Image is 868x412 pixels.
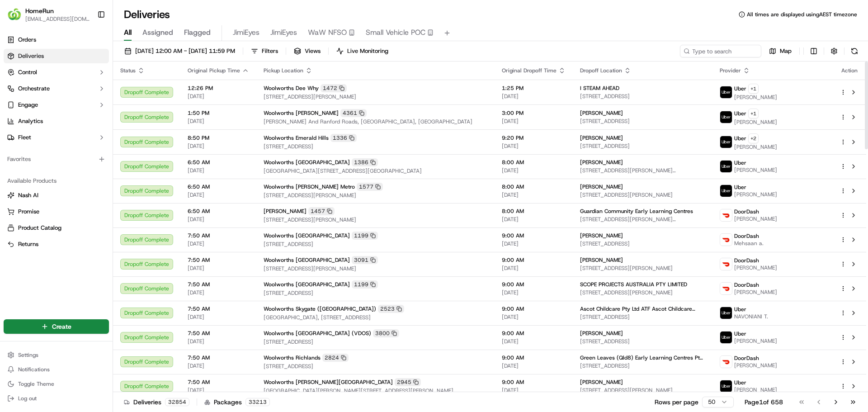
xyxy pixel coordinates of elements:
span: Product Catalog [18,224,61,232]
span: [DATE] [188,216,249,223]
span: [PERSON_NAME] [580,232,623,239]
span: [DATE] [502,191,566,199]
span: [DATE] [502,142,566,150]
span: [STREET_ADDRESS] [264,143,487,150]
span: Live Monitoring [347,47,388,55]
img: HomeRun [7,7,22,22]
span: Pickup Location [264,67,303,74]
img: doordash_logo_v2.png [720,283,732,294]
span: Original Pickup Time [188,67,240,74]
span: 3:00 PM [502,109,566,117]
span: Original Dropoff Time [502,67,557,74]
span: Orchestrate [18,85,50,93]
button: Create [4,319,109,334]
input: Type to search [680,45,761,57]
span: Guardian Community Early Learning Centres [580,208,693,215]
span: [DATE] [188,93,249,100]
div: 3800 [373,329,399,337]
span: SCOPE PROJECTS AUSTRALIA PTY LIMITED [580,281,687,288]
span: 8:00 AM [502,183,566,190]
span: Woolworths [PERSON_NAME] [264,109,339,117]
span: [DATE] [188,387,249,394]
span: [DATE] [502,240,566,247]
span: Uber [734,184,746,191]
span: [STREET_ADDRESS][PERSON_NAME] [264,265,487,272]
span: [DATE] [188,191,249,199]
button: +2 [748,133,759,143]
span: Create [52,322,71,331]
span: Settings [18,351,38,359]
span: Woolworths [PERSON_NAME][GEOGRAPHIC_DATA] [264,379,393,386]
span: [PERSON_NAME] [734,191,777,198]
span: [GEOGRAPHIC_DATA], [STREET_ADDRESS] [264,314,487,321]
span: Woolworths [GEOGRAPHIC_DATA] [264,256,350,264]
span: [STREET_ADDRESS][PERSON_NAME] [580,289,705,296]
div: 2523 [378,305,404,313]
div: 1199 [352,232,378,240]
span: [DATE] [502,313,566,321]
span: 9:00 AM [502,256,566,264]
button: HomeRun [25,6,54,15]
span: Small Vehicle POC [366,27,425,38]
a: Orders [4,33,109,47]
span: WaW NFSO [308,27,347,38]
span: Notifications [18,366,50,373]
span: 9:00 AM [502,330,566,337]
span: Views [305,47,321,55]
span: [STREET_ADDRESS] [580,93,705,100]
img: doordash_logo_v2.png [720,209,732,221]
span: [DATE] [188,362,249,369]
span: 8:00 AM [502,208,566,215]
div: Available Products [4,174,109,188]
button: Toggle Theme [4,378,109,390]
span: [STREET_ADDRESS] [580,338,705,345]
span: Filters [262,47,278,55]
span: Woolworths [GEOGRAPHIC_DATA] [264,232,350,239]
span: Woolworths Emerald Hills [264,134,329,142]
span: [DATE] [502,362,566,369]
span: Dropoff Location [580,67,622,74]
button: Returns [4,237,109,251]
span: Returns [18,240,38,248]
img: uber-new-logo.jpeg [720,136,732,148]
span: 9:20 PM [502,134,566,142]
span: [PERSON_NAME] [580,379,623,386]
span: JimiEyes [233,27,259,38]
div: 2945 [395,378,421,386]
span: Uber [734,330,746,337]
span: [PERSON_NAME] [734,143,777,151]
button: Refresh [848,45,861,57]
button: +1 [748,109,759,118]
span: JimiEyes [270,27,297,38]
div: 1457 [308,207,335,215]
span: Analytics [18,117,43,125]
span: Log out [18,395,37,402]
span: [STREET_ADDRESS] [264,338,487,346]
span: Map [780,47,792,55]
span: [DATE] [502,216,566,223]
div: 33213 [245,398,270,406]
span: 8:00 AM [502,159,566,166]
span: [PERSON_NAME] [734,386,777,393]
img: doordash_logo_v2.png [720,356,732,368]
span: [PERSON_NAME] [580,256,623,264]
span: [STREET_ADDRESS][PERSON_NAME] [264,192,487,199]
span: Flagged [184,27,211,38]
img: uber-new-logo.jpeg [720,380,732,392]
span: Woolworths Skygate ([GEOGRAPHIC_DATA]) [264,305,376,313]
span: Uber [734,306,746,313]
span: [EMAIL_ADDRESS][DOMAIN_NAME] [25,15,90,23]
span: [DATE] 12:00 AM - [DATE] 11:59 PM [135,47,235,55]
span: [STREET_ADDRESS][PERSON_NAME] [580,265,705,272]
img: doordash_logo_v2.png [720,258,732,270]
span: Fleet [18,133,31,142]
img: uber-new-logo.jpeg [720,86,732,98]
span: Uber [734,159,746,166]
div: 3091 [352,256,378,264]
img: uber-new-logo.jpeg [720,161,732,172]
span: [PERSON_NAME] [734,215,777,223]
span: [PERSON_NAME] [264,208,307,215]
span: [PERSON_NAME] [580,330,623,337]
span: [PERSON_NAME] [580,109,623,117]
